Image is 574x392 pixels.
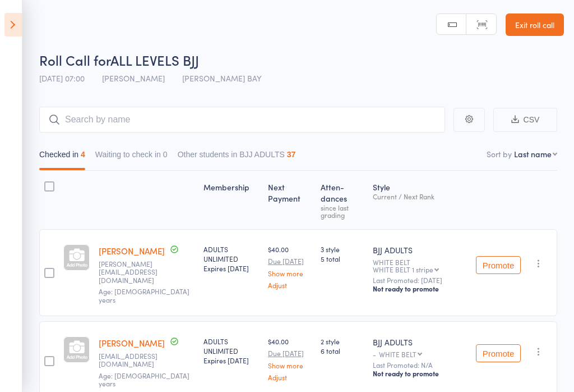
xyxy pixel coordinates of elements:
div: Current / Next Rank [373,193,467,200]
button: CSV [493,108,557,132]
small: Due [DATE] [268,349,312,357]
div: Not ready to promote [373,369,467,378]
small: Last Promoted: N/A [373,361,467,369]
span: [PERSON_NAME] [102,72,165,84]
div: Expires [DATE] [203,355,259,365]
button: Checked in4 [39,144,85,170]
button: Waiting to check in0 [95,144,168,170]
div: 0 [163,150,168,159]
button: Other students in BJJ ADULTS37 [178,144,296,170]
span: [DATE] 07:00 [39,72,85,84]
div: 4 [81,150,85,159]
div: BJJ ADULTS [373,244,467,256]
span: Age: [DEMOGRAPHIC_DATA] years [99,286,189,304]
input: Search by name [39,107,445,133]
small: Due [DATE] [268,257,312,265]
button: Promote [476,344,521,362]
span: Roll Call for [39,51,110,69]
small: Last Promoted: [DATE] [373,276,467,284]
div: Last name [514,148,552,159]
div: $40.00 [268,244,312,289]
div: WHITE BELT 1 stripe [373,266,433,273]
small: Adam.frasereaston@hotmail.com [99,260,172,284]
div: ADULTS UNLIMITED [203,244,259,273]
div: WHITE BELT [379,350,416,358]
div: ADULTS UNLIMITED [203,336,259,365]
div: Membership [199,176,263,224]
button: Promote [476,256,521,274]
a: Adjust [268,373,312,381]
div: WHITE BELT [373,258,467,273]
div: - [373,350,467,358]
div: $40.00 [268,336,312,381]
span: 2 style [321,336,364,346]
div: Not ready to promote [373,284,467,293]
a: Exit roll call [506,13,564,36]
div: Atten­dances [316,176,368,224]
span: ALL LEVELS BJJ [110,51,199,69]
span: 5 total [321,254,364,263]
span: 6 total [321,346,364,355]
div: BJJ ADULTS [373,336,467,348]
span: Age: [DEMOGRAPHIC_DATA] years [99,371,189,388]
div: Expires [DATE] [203,263,259,273]
div: Next Payment [263,176,316,224]
div: Style [368,176,471,224]
span: [PERSON_NAME] BAY [182,72,262,84]
div: since last grading [321,204,364,218]
a: Adjust [268,281,312,289]
a: Show more [268,362,312,369]
a: [PERSON_NAME] [99,245,165,257]
a: Show more [268,270,312,277]
a: [PERSON_NAME] [99,337,165,349]
label: Sort by [487,148,512,159]
span: 3 style [321,244,364,254]
div: 37 [287,150,296,159]
small: Ben.todd123@icloud.com [99,352,172,368]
